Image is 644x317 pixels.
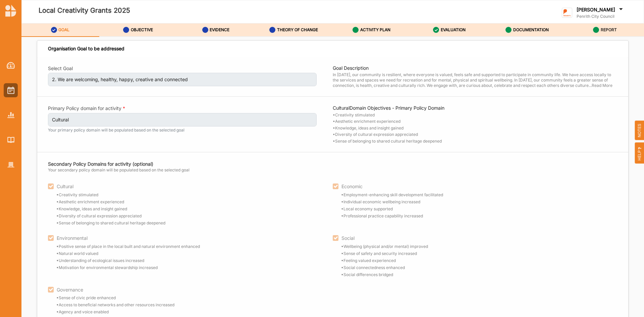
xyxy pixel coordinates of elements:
label: THEORY OF CHANGE [277,27,318,33]
a: Dashboard [4,58,18,72]
a: Library [4,133,18,147]
label: ACTIVITY PLAN [360,27,390,33]
img: Dashboard [7,62,15,69]
img: logo [562,8,572,18]
img: Activities [7,87,14,94]
img: logo [5,5,16,17]
label: Local Creativity Grants 2025 [39,5,130,16]
label: EVALUATION [441,27,466,33]
label: DOCUMENTATION [513,27,549,33]
img: Reports [7,112,14,118]
a: Reports [4,108,18,122]
a: Organisation [4,158,18,172]
label: GOAL [58,27,69,33]
img: Organisation [7,162,14,168]
label: Penrith City Council [577,14,624,19]
label: EVIDENCE [210,27,229,33]
label: REPORT [601,27,617,33]
label: [PERSON_NAME] [577,7,615,13]
div: Organisation Goal to be addressed [48,46,124,52]
label: OBJECTIVE [131,27,153,33]
img: Library [7,137,14,143]
a: Activities [4,83,18,97]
